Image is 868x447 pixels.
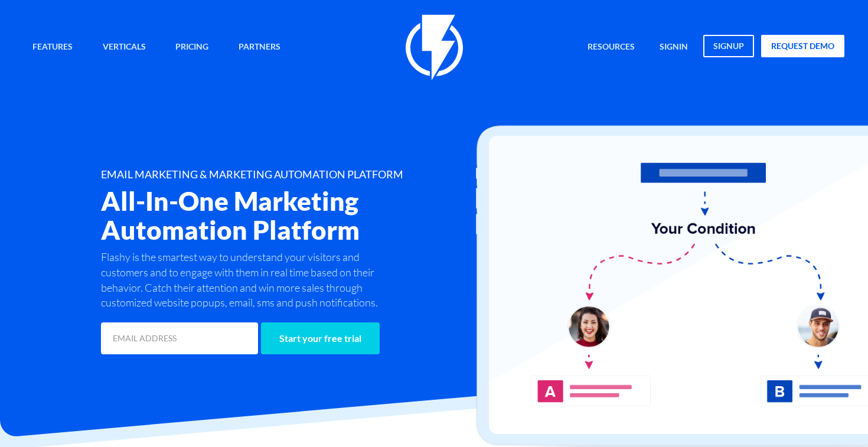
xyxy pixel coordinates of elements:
[101,187,494,244] h2: All-In-One Marketing Automation Platform
[761,35,844,57] a: request demo
[230,35,289,60] a: Partners
[101,322,258,354] input: EMAIL ADDRESS
[101,169,494,181] h1: EMAIL MARKETING & MARKETING AUTOMATION PLATFORM
[261,322,380,354] input: Start your free trial
[579,35,644,60] a: Resources
[24,35,81,60] a: Features
[167,35,217,60] a: Pricing
[703,35,754,57] a: signup
[651,35,697,60] a: signin
[101,250,391,311] p: Flashy is the smartest way to understand your visitors and customers and to engage with them in r...
[94,35,155,60] a: Verticals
